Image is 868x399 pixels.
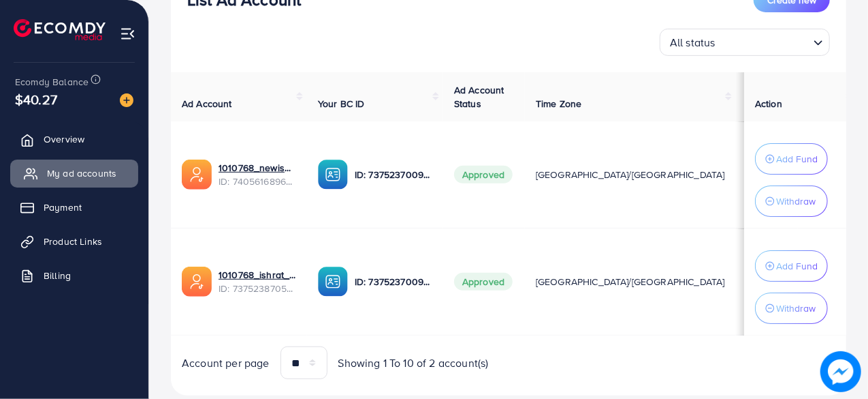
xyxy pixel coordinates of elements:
span: Product Links [44,235,102,248]
div: <span class='underline'>1010768_newishrat011_1724254562912</span></br>7405616896047104017 [219,161,296,189]
span: Overview [44,132,84,146]
p: Withdraw [776,300,816,316]
p: Withdraw [776,193,816,209]
p: ID: 7375237009410899984 [355,166,432,183]
span: Action [755,97,782,110]
button: Withdraw [755,293,828,324]
a: Product Links [10,228,138,255]
a: My ad accounts [10,160,138,187]
span: Approved [454,273,513,291]
a: 1010768_newishrat011_1724254562912 [219,161,296,175]
span: Payment [44,201,82,214]
button: Add Fund [755,250,828,282]
span: [GEOGRAPHIC_DATA]/[GEOGRAPHIC_DATA] [536,168,725,181]
img: ic-ads-acc.e4c84228.svg [182,160,212,190]
button: Add Fund [755,143,828,175]
span: [GEOGRAPHIC_DATA]/[GEOGRAPHIC_DATA] [536,275,725,289]
span: Ad Account [182,97,232,110]
span: Ad Account Status [454,83,504,110]
span: Showing 1 To 10 of 2 account(s) [338,355,489,371]
img: image [120,93,133,107]
span: My ad accounts [47,166,116,180]
span: ID: 7405616896047104017 [219,175,296,188]
span: ID: 7375238705122115585 [219,282,296,295]
div: <span class='underline'>1010768_ishrat_1717181593354</span></br>7375238705122115585 [219,268,296,296]
a: Billing [10,262,138,289]
img: ic-ads-acc.e4c84228.svg [182,267,212,297]
span: Approved [454,166,513,183]
p: Add Fund [776,151,818,167]
img: ic-ba-acc.ded83a64.svg [318,267,348,297]
p: Add Fund [776,258,818,274]
p: ID: 7375237009410899984 [355,274,432,290]
span: Your BC ID [318,97,365,110]
a: Overview [10,125,138,153]
img: logo [14,19,106,40]
input: Search for option [720,30,808,53]
div: Search for option [660,29,830,56]
span: Ecomdy Balance [15,75,89,89]
span: $40.27 [15,89,57,109]
button: Withdraw [755,186,828,217]
a: 1010768_ishrat_1717181593354 [219,268,296,282]
a: Payment [10,194,138,221]
span: All status [667,33,718,53]
img: ic-ba-acc.ded83a64.svg [318,160,348,190]
span: Time Zone [536,97,581,110]
span: Account per page [182,355,270,371]
img: menu [120,26,135,42]
img: image [820,351,861,392]
span: Billing [44,269,71,282]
